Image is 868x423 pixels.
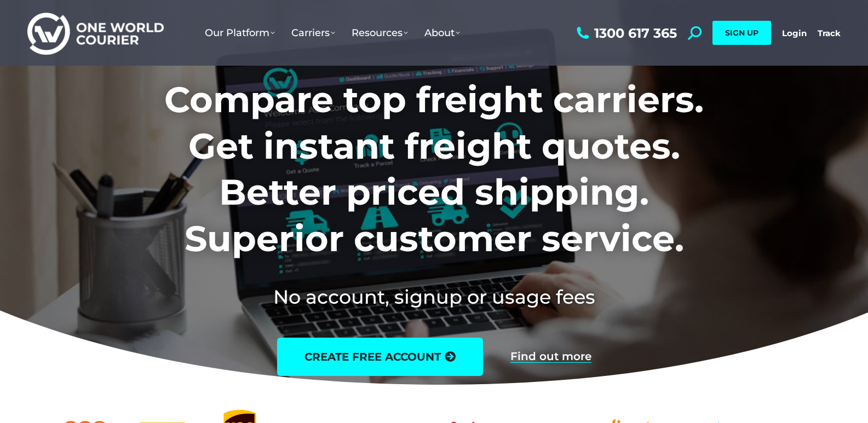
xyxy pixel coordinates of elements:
[574,26,677,40] a: 1300 617 365
[197,16,283,50] a: Our Platform
[283,16,343,50] a: Carriers
[277,338,483,376] a: create free account
[205,27,275,39] span: Our Platform
[510,351,591,363] a: Find out more
[92,283,776,310] h2: No account, signup or usage fees
[712,21,771,45] a: SIGN UP
[416,16,468,50] a: About
[424,27,460,39] span: About
[343,16,416,50] a: Resources
[352,27,408,39] span: Resources
[818,28,841,38] a: Track
[27,11,164,55] img: One World Courier
[782,28,807,38] a: Login
[92,77,776,262] h1: Compare top freight carriers. Get instant freight quotes. Better priced shipping. Superior custom...
[725,28,758,38] span: SIGN UP
[291,27,335,39] span: Carriers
